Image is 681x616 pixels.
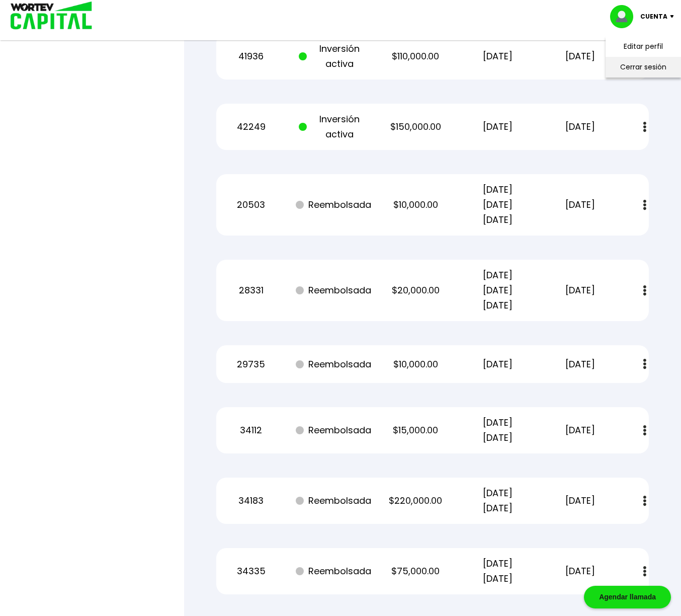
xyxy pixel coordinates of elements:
[545,119,615,134] p: [DATE]
[299,41,368,71] p: Inversión activa
[299,493,368,508] p: Reembolsada
[381,357,450,372] p: $10,000.00
[216,283,286,298] p: 28331
[667,15,681,18] img: icon-down
[545,564,615,579] p: [DATE]
[640,9,667,24] p: Cuenta
[463,268,533,313] p: [DATE] [DATE] [DATE]
[216,423,286,438] p: 34112
[381,493,450,508] p: $220,000.00
[381,197,450,212] p: $10,000.00
[610,5,640,28] img: profile-image
[463,415,533,445] p: [DATE] [DATE]
[463,486,533,516] p: [DATE] [DATE]
[624,41,663,52] a: Editar perfil
[545,493,615,508] p: [DATE]
[299,112,368,142] p: Inversión activa
[216,197,286,212] p: 20503
[216,119,286,134] p: 42249
[381,423,450,438] p: $15,000.00
[381,49,450,64] p: $110,000.00
[545,357,615,372] p: [DATE]
[463,182,533,227] p: [DATE] [DATE] [DATE]
[463,556,533,586] p: [DATE] [DATE]
[463,357,533,372] p: [DATE]
[216,49,286,64] p: 41936
[545,197,615,212] p: [DATE]
[216,493,286,508] p: 34183
[299,423,368,438] p: Reembolsada
[299,357,368,372] p: Reembolsada
[381,564,450,579] p: $75,000.00
[299,564,368,579] p: Reembolsada
[216,357,286,372] p: 29735
[216,564,286,579] p: 34335
[584,586,671,608] div: Agendar llamada
[381,283,450,298] p: $20,000.00
[545,283,615,298] p: [DATE]
[545,49,615,64] p: [DATE]
[299,283,368,298] p: Reembolsada
[299,197,368,212] p: Reembolsada
[463,119,533,134] p: [DATE]
[381,119,450,134] p: $150,000.00
[545,423,615,438] p: [DATE]
[463,49,533,64] p: [DATE]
